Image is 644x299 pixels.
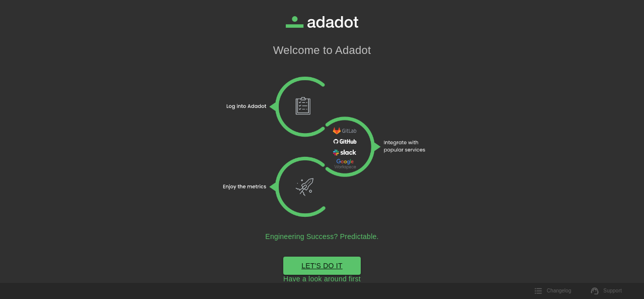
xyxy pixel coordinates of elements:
h2: Engineering Success? Predictable. [265,232,378,241]
a: LET'S DO IT [283,257,361,275]
button: Changelog [529,283,577,298]
a: Support [585,283,628,298]
h1: Welcome to Adadot [273,44,371,57]
a: Have a look around first [283,275,361,284]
